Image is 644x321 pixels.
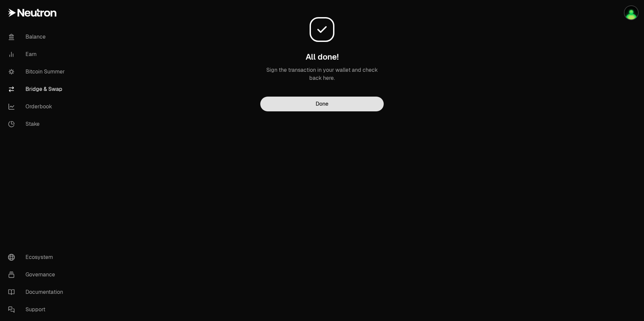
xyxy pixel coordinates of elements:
[3,63,72,81] a: Bitcoin Summer
[260,66,384,82] p: Sign the transaction in your wallet and check back here.
[3,266,72,283] a: Governance
[3,301,72,318] a: Support
[3,98,72,115] a: Orderbook
[3,28,72,46] a: Balance
[306,52,339,62] h3: All done!
[3,81,72,98] a: Bridge & Swap
[3,46,72,63] a: Earn
[260,97,384,111] button: Done
[625,6,638,19] img: SparcoGx
[3,249,72,266] a: Ecosystem
[3,115,72,133] a: Stake
[3,283,72,301] a: Documentation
